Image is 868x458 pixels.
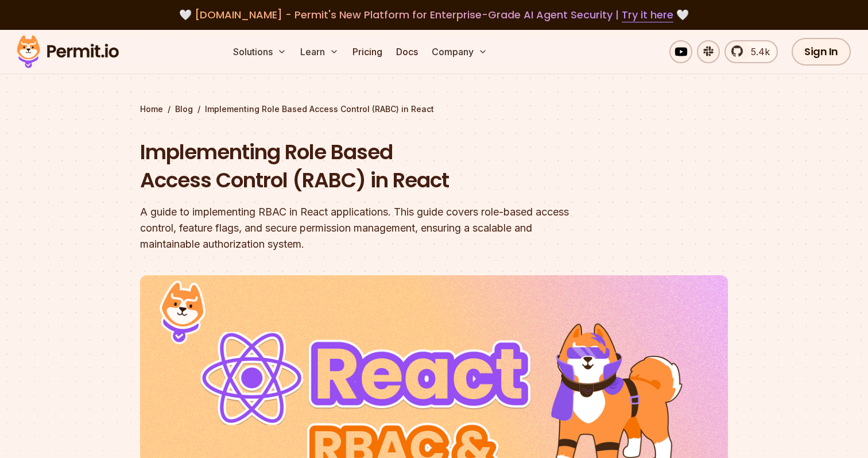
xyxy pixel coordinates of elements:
h1: Implementing Role Based Access Control (RABC) in React [140,138,581,195]
a: Pricing [348,40,387,63]
a: Try it here [622,7,673,22]
a: 5.4k [724,40,778,63]
a: Blog [175,103,193,115]
div: 🤍 🤍 [28,7,840,23]
button: Learn [296,40,343,63]
a: Home [140,103,163,115]
button: Company [427,40,492,63]
div: A guide to implementing RBAC in React applications. This guide covers role-based access control, ... [140,204,581,252]
a: Sign In [792,38,851,66]
img: Permit logo [11,32,124,71]
button: Solutions [228,40,291,63]
div: / / [140,103,728,115]
span: 5.4k [744,45,770,59]
a: Docs [392,40,423,63]
span: [DOMAIN_NAME] - Permit's New Platform for Enterprise-Grade AI Agent Security | [195,7,673,22]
